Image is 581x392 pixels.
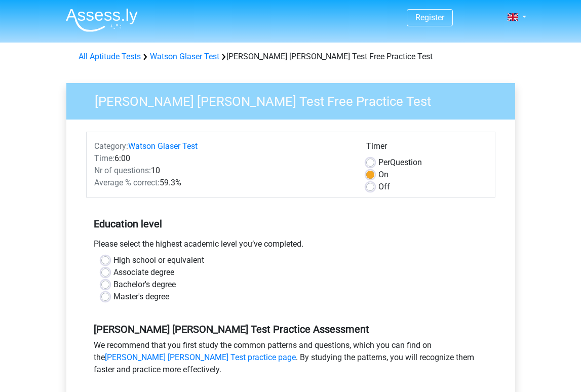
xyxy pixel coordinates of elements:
div: [PERSON_NAME] [PERSON_NAME] Test Free Practice Test [74,51,507,63]
div: Please select the highest academic level you’ve completed. [86,238,495,254]
a: Register [415,13,444,22]
label: Associate degree [113,266,174,279]
a: All Aptitude Tests [79,52,141,61]
h3: [PERSON_NAME] [PERSON_NAME] Test Free Practice Test [83,90,508,109]
span: Time: [94,153,114,163]
label: Off [378,181,390,193]
a: Watson Glaser Test [150,52,219,61]
div: 10 [87,165,359,177]
img: Assessly [66,8,138,32]
span: Average % correct: [94,178,160,187]
span: Category: [94,141,128,151]
h5: Education level [94,214,488,234]
h5: [PERSON_NAME] [PERSON_NAME] Test Practice Assessment [94,323,488,335]
label: On [378,169,389,181]
div: We recommend that you first study the common patterns and questions, which you can find on the . ... [86,339,495,380]
a: [PERSON_NAME] [PERSON_NAME] Test practice page [105,352,296,362]
label: Master's degree [113,291,169,303]
div: Timer [366,140,487,156]
span: Per [378,158,390,167]
label: Bachelor's degree [113,279,176,291]
div: 59.3% [87,177,359,189]
label: Question [378,156,422,169]
a: Watson Glaser Test [128,141,198,151]
span: Nr of questions: [94,166,151,175]
div: 6:00 [87,152,359,165]
label: High school or equivalent [113,254,204,266]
